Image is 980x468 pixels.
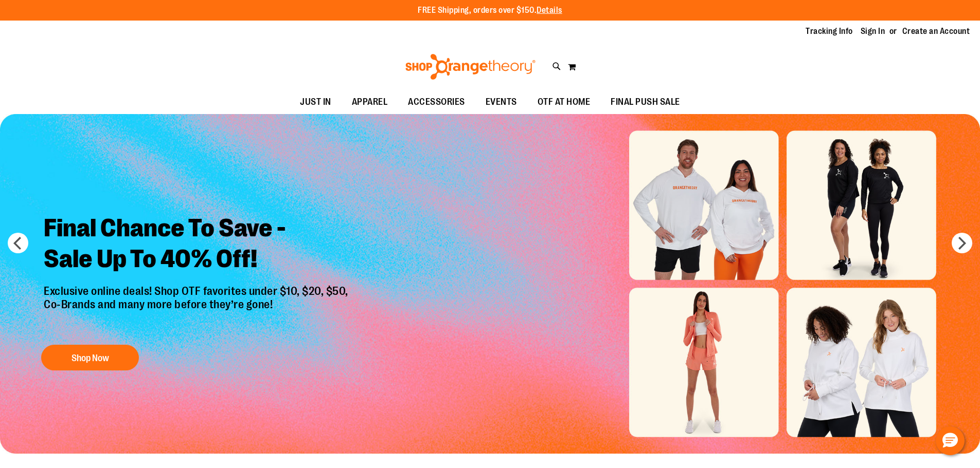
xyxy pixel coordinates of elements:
p: FREE Shipping, orders over $150. [418,5,562,16]
span: JUST IN [300,90,331,114]
img: Shop Orangetheory [404,54,537,80]
a: Sign In [861,26,885,37]
span: FINAL PUSH SALE [611,90,680,114]
a: JUST IN [290,90,342,114]
button: prev [8,233,28,253]
a: Create an Account [902,26,970,37]
button: next [952,233,972,253]
a: Final Chance To Save -Sale Up To 40% Off! Exclusive online deals! Shop OTF favorites under $10, $... [36,205,359,376]
span: EVENTS [486,90,517,114]
p: Exclusive online deals! Shop OTF favorites under $10, $20, $50, Co-Brands and many more before th... [36,285,359,335]
a: EVENTS [475,90,527,114]
button: Shop Now [41,345,139,370]
button: Hello, have a question? Let’s chat. [936,426,965,455]
a: Details [537,6,562,15]
span: ACCESSORIES [408,90,465,114]
a: Tracking Info [806,26,853,37]
a: ACCESSORIES [398,90,475,114]
span: APPAREL [352,90,388,114]
span: OTF AT HOME [538,90,591,114]
h2: Final Chance To Save - Sale Up To 40% Off! [36,205,359,285]
a: OTF AT HOME [527,90,601,114]
a: FINAL PUSH SALE [600,90,690,114]
a: APPAREL [342,90,398,114]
